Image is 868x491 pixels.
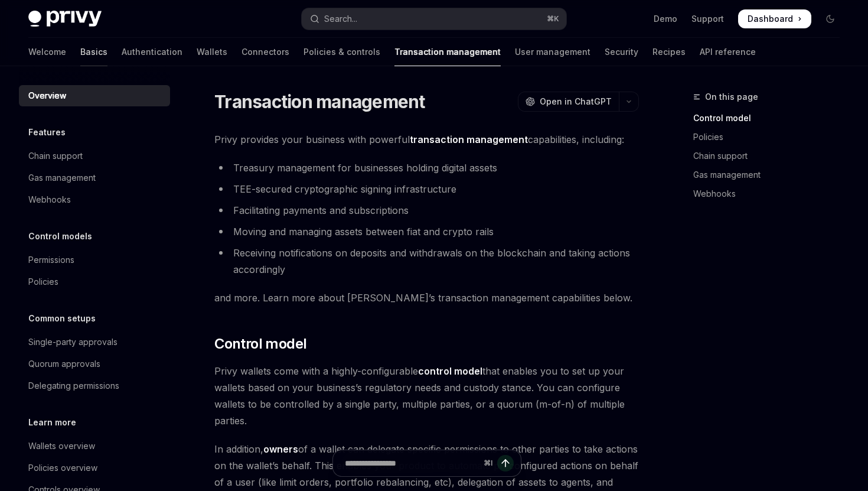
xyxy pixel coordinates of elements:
span: Dashboard [748,13,793,25]
input: Ask a question... [345,450,479,476]
a: Demo [654,13,677,25]
a: owners [263,443,298,456]
div: Delegating permissions [28,379,119,393]
div: Single-party approvals [28,335,118,349]
a: Policies [693,128,849,147]
a: Gas management [693,165,849,184]
a: Wallets [197,38,227,66]
div: Permissions [28,253,74,267]
span: ⌘ K [547,14,559,24]
strong: transaction management [410,134,528,145]
button: Toggle dark mode [821,9,840,28]
span: Open in ChatGPT [540,96,612,108]
a: Security [605,38,638,66]
a: Gas management [19,167,170,188]
a: Webhooks [19,189,170,210]
a: Dashboard [738,9,811,28]
a: Quorum approvals [19,353,170,375]
button: Open search [302,8,566,30]
a: Support [691,13,724,25]
a: Webhooks [693,184,849,203]
div: Policies [28,275,58,289]
strong: control model [418,365,482,377]
li: Facilitating payments and subscriptions [214,202,639,219]
a: Authentication [122,38,182,66]
a: Wallets overview [19,435,170,457]
span: Privy provides your business with powerful capabilities, including: [214,131,639,148]
a: Chain support [19,145,170,167]
a: Connectors [242,38,289,66]
a: Delegating permissions [19,375,170,396]
a: Control model [693,109,849,128]
a: Transaction management [394,38,501,66]
li: Treasury management for businesses holding digital assets [214,160,639,176]
a: Policies overview [19,457,170,479]
h1: Transaction management [214,91,425,112]
span: Control model [214,334,306,353]
a: User management [515,38,590,66]
div: Wallets overview [28,439,95,453]
a: Recipes [652,38,686,66]
div: Gas management [28,171,96,185]
span: and more. Learn more about [PERSON_NAME]’s transaction management capabilities below. [214,290,639,306]
button: Open in ChatGPT [518,92,619,112]
a: Basics [80,38,107,66]
div: Chain support [28,149,83,163]
div: Quorum approvals [28,357,100,371]
a: Single-party approvals [19,331,170,353]
h5: Learn more [28,415,76,430]
li: Moving and managing assets between fiat and crypto rails [214,223,639,240]
a: Permissions [19,249,170,271]
div: Policies overview [28,461,97,475]
a: Chain support [693,147,849,165]
li: Receiving notifications on deposits and withdrawals on the blockchain and taking actions accordingly [214,245,639,278]
h5: Common setups [28,311,96,326]
div: Webhooks [28,193,71,207]
a: Overview [19,85,170,106]
div: Search... [324,12,357,26]
a: Welcome [28,38,66,66]
li: TEE-secured cryptographic signing infrastructure [214,181,639,197]
h5: Features [28,125,66,139]
a: control model [418,365,482,378]
div: Overview [28,89,66,103]
img: dark logo [28,11,102,27]
button: Send message [497,455,514,472]
a: Policies & controls [304,38,380,66]
a: Policies [19,271,170,292]
h5: Control models [28,229,92,243]
span: Privy wallets come with a highly-configurable that enables you to set up your wallets based on yo... [214,363,639,429]
span: On this page [705,90,758,104]
a: API reference [700,38,756,66]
